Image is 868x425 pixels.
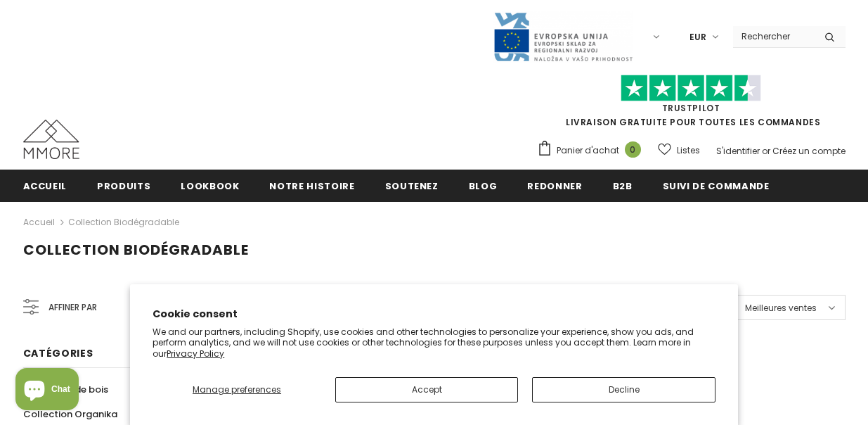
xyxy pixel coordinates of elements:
span: Produits [97,179,150,193]
a: Produits [97,170,150,201]
a: Créez un compte [772,145,846,157]
span: 0 [625,141,641,158]
span: soutenez [385,179,439,193]
a: Collection biodégradable [68,216,179,228]
a: B2B [613,170,633,201]
span: Blog [469,179,498,193]
a: Suivi de commande [663,170,770,201]
a: TrustPilot [662,102,720,114]
img: Javni Razpis [493,11,633,63]
a: Panier d'achat 0 [537,140,648,161]
a: Accueil [23,170,67,201]
inbox-online-store-chat: Shopify online store chat [11,368,83,414]
span: Meilleures ventes [745,301,817,315]
a: Listes [658,138,700,163]
a: Redonner [527,170,582,201]
a: S'identifier [716,145,760,157]
span: Lookbook [181,179,239,193]
p: We and our partners, including Shopify, use cookies and other technologies to personalize your ex... [153,326,715,360]
button: Accept [335,377,518,402]
span: EUR [689,30,706,44]
h2: Cookie consent [153,307,715,322]
span: LIVRAISON GRATUITE POUR TOUTES LES COMMANDES [537,81,846,128]
a: Privacy Policy [167,348,224,360]
button: Manage preferences [153,377,321,402]
img: Cas MMORE [23,120,79,159]
span: B2B [613,179,633,193]
img: Faites confiance aux étoiles pilotes [621,75,761,102]
a: Lookbook [181,170,239,201]
span: or [762,145,770,157]
span: Accueil [23,179,67,193]
span: Suivi de commande [663,179,770,193]
span: Collection Organika [23,407,117,421]
a: soutenez [385,170,439,201]
span: Collection biodégradable [23,240,249,260]
a: Notre histoire [269,170,354,201]
span: Notre histoire [269,179,354,193]
span: Panier d'achat [557,144,619,158]
span: Affiner par [48,300,97,315]
a: Blog [469,170,498,201]
a: Javni Razpis [493,30,633,42]
span: Listes [677,144,700,158]
button: Decline [532,377,715,402]
span: Redonner [527,179,582,193]
span: Manage preferences [193,383,281,395]
span: Catégories [23,346,93,360]
a: Accueil [23,214,55,231]
input: Search Site [733,26,814,46]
